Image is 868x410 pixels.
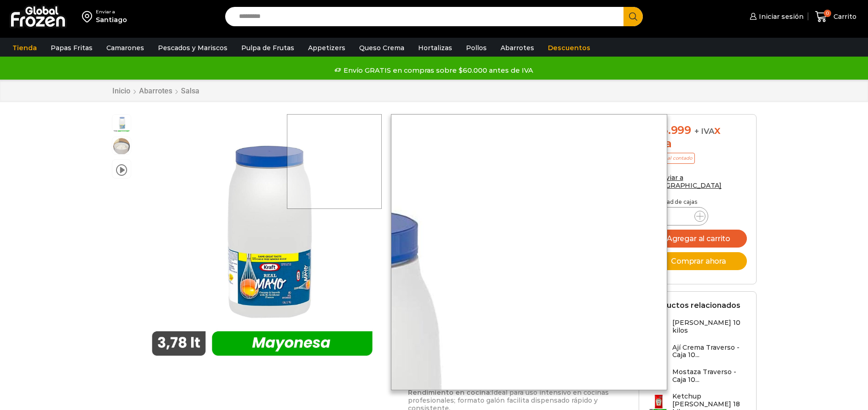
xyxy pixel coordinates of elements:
[831,12,856,21] span: Carrito
[648,319,747,339] a: [PERSON_NAME] 10 kilos
[237,39,299,57] a: Pulpa de Frutas
[46,39,97,57] a: Papas Fritas
[648,124,747,150] div: x caja
[670,210,687,223] input: Product quantity
[408,388,491,397] strong: Rendimiento en cocina:
[648,173,722,190] a: Enviar a [GEOGRAPHIC_DATA]
[8,39,41,57] a: Tienda
[96,15,127,24] div: Santiago
[648,199,747,205] p: Cantidad de cajas
[648,153,695,164] p: Precio al contado
[672,319,747,335] h3: [PERSON_NAME] 10 kilos
[813,6,859,28] a: 0 Carrito
[694,127,715,136] span: + IVA
[496,39,539,57] a: Abarrotes
[102,39,149,57] a: Camarones
[461,39,491,57] a: Pollos
[623,7,643,26] button: Search button
[153,39,232,57] a: Pescados y Mariscos
[355,39,409,57] a: Queso Crema
[672,344,747,359] h3: Ají Crema Traverso - Caja 10...
[112,87,200,95] nav: Breadcrumb
[112,137,131,156] span: mayonesa kraft
[747,7,804,26] a: Iniciar sesión
[648,368,747,388] a: Mostaza Traverso - Caja 10...
[648,344,747,364] a: Ají Crema Traverso - Caja 10...
[414,39,457,57] a: Hortalizas
[96,9,127,15] div: Enviar a
[139,87,173,95] a: Abarrotes
[648,230,747,248] button: Agregar al carrito
[112,87,131,95] a: Inicio
[648,301,740,310] h2: Productos relacionados
[112,115,131,133] span: mayonesa heinz
[648,252,747,270] button: Comprar ahora
[82,9,96,24] img: address-field-icon.svg
[543,39,595,57] a: Descuentos
[824,10,831,17] span: 0
[648,123,691,137] bdi: 65.999
[757,12,804,21] span: Iniciar sesión
[672,368,747,384] h3: Mostaza Traverso - Caja 10...
[303,39,350,57] a: Appetizers
[181,87,200,95] a: Salsa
